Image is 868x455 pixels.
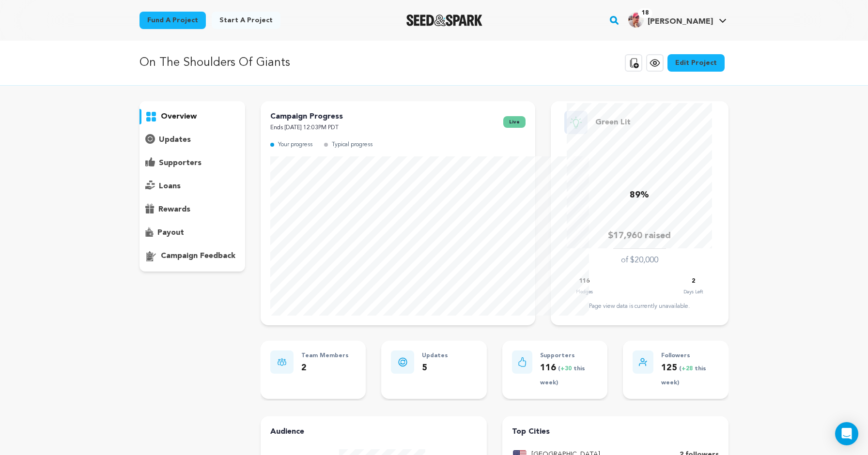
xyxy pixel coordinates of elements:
button: rewards [139,202,245,217]
a: Scott D.'s Profile [626,10,728,28]
p: updates [159,134,191,146]
p: Supporters [540,350,598,362]
img: Seed&Spark Logo Dark Mode [406,15,482,26]
button: loans [139,179,245,194]
span: Scott D.'s Profile [626,10,728,30]
span: ( this week) [540,366,585,386]
p: Followers [661,350,719,362]
button: updates [139,132,245,148]
p: Updates [422,350,448,362]
p: Days Left [683,287,703,297]
p: rewards [158,204,190,215]
span: +30 [560,366,573,372]
h4: Audience [270,426,477,438]
p: loans [159,181,181,192]
p: 89% [630,188,649,202]
p: Team Members [301,350,349,362]
span: [PERSON_NAME] [648,18,713,26]
button: supporters [139,155,245,171]
p: supporters [159,157,201,169]
span: +28 [682,366,695,372]
a: Fund a project [139,12,206,29]
p: of $20,000 [621,255,658,266]
p: overview [161,111,197,122]
p: 116 [540,361,598,389]
div: Scott D.'s Profile [628,12,713,28]
p: Your progress [278,139,312,151]
div: Page view data is currently unavailable. [560,303,719,310]
p: 125 [661,361,719,389]
button: payout [139,225,245,241]
a: Edit Project [667,54,725,72]
button: overview [139,109,245,124]
p: On The Shoulders Of Giants [139,54,290,72]
p: Ends [DATE] 12:03PM PDT [270,122,343,134]
span: 18 [638,8,652,18]
img: 73bbabdc3393ef94.png [628,12,644,28]
a: Seed&Spark Homepage [406,15,482,26]
p: Campaign Progress [270,111,343,122]
button: campaign feedback [139,248,245,264]
p: payout [157,227,184,239]
h4: Top Cities [512,426,719,438]
p: 2 [301,361,349,375]
p: Typical progress [332,139,372,151]
span: ( this week) [661,366,706,386]
p: campaign feedback [161,250,235,262]
a: Start a project [212,12,280,29]
div: Open Intercom Messenger [835,422,858,445]
p: 2 [692,276,695,287]
p: 5 [422,361,448,375]
span: live [503,116,526,128]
